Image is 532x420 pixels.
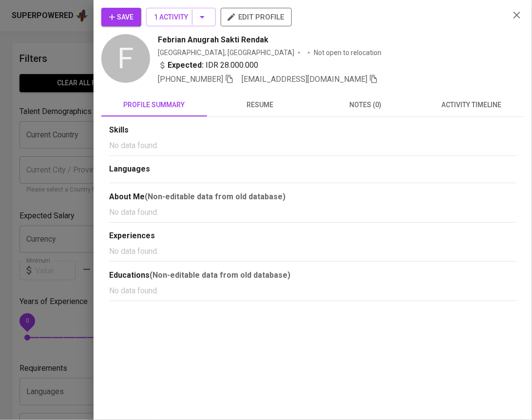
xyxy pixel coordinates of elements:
[109,140,516,152] p: No data found.
[109,207,516,218] p: No data found.
[158,48,294,57] div: [GEOGRAPHIC_DATA], [GEOGRAPHIC_DATA]
[109,125,516,136] div: Skills
[109,285,516,297] p: No data found.
[213,99,307,111] span: resume
[146,8,216,26] button: 1 Activity
[145,192,285,201] b: (Non-editable data from old database)
[109,164,516,175] div: Languages
[101,34,150,83] div: F
[109,246,516,257] p: No data found.
[242,75,367,84] span: [EMAIL_ADDRESS][DOMAIN_NAME]
[109,191,516,203] div: About Me
[109,11,133,23] span: Save
[150,270,290,280] b: (Non-editable data from old database)
[107,99,201,111] span: profile summary
[424,99,518,111] span: activity timeline
[314,48,381,57] p: Not open to relocation
[101,8,141,26] button: Save
[221,8,292,26] button: edit profile
[319,99,413,111] span: notes (0)
[168,59,204,71] b: Expected:
[158,59,258,71] div: IDR 28.000.000
[221,13,292,20] a: edit profile
[158,34,268,46] span: Febrian Anugrah Sakti Rendak
[109,230,516,242] div: Experiences
[158,75,223,84] span: [PHONE_NUMBER]
[109,269,516,281] div: Educations
[228,11,284,23] span: edit profile
[154,11,208,23] span: 1 Activity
